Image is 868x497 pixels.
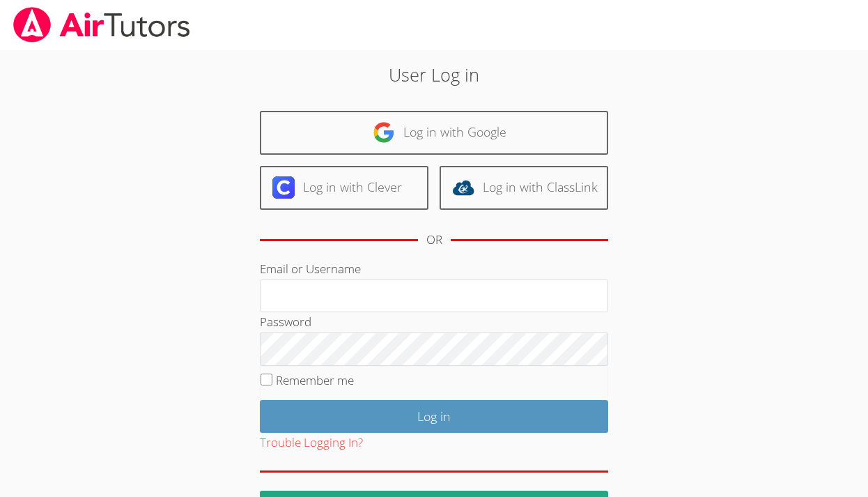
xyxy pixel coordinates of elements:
label: Email or Username [260,261,361,277]
a: Log in with Clever [260,166,428,210]
a: Log in with Google [260,111,608,155]
a: Log in with ClassLink [440,166,608,210]
h2: User Log in [200,61,669,88]
label: Password [260,314,311,330]
div: OR [426,230,442,250]
img: google-logo-50288ca7cdecda66e5e0955fdab243c47b7ad437acaf1139b6f446037453330a.svg [373,121,395,144]
input: Log in [260,400,608,433]
img: clever-logo-6eab21bc6e7a338710f1a6ff85c0baf02591cd810cc4098c63d3a4b26e2feb20.svg [272,176,295,199]
label: Remember me [276,372,354,388]
button: Trouble Logging In? [260,433,363,453]
img: classlink-logo-d6bb404cc1216ec64c9a2012d9dc4662098be43eaf13dc465df04b49fa7ab582.svg [452,176,474,199]
img: airtutors_banner-c4298cdbf04f3fff15de1276eac7730deb9818008684d7c2e4769d2f7ddbe033.png [12,7,192,43]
